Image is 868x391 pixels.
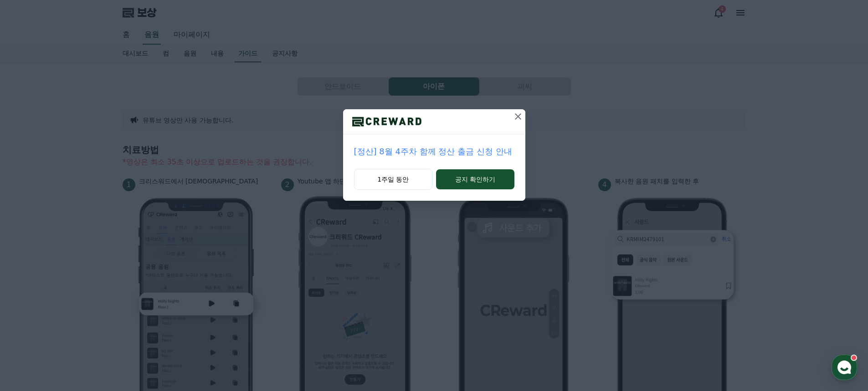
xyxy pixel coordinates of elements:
a: [정산] 8월 4주차 함께 정산 출금 신청 안내 [354,145,514,158]
font: 1주일 동안 [377,176,409,183]
img: 심벌 마크 [343,115,431,128]
button: 공지 확인하기 [436,169,514,189]
button: 1주일 동안 [354,169,433,190]
font: [정산] 8월 4주차 함께 정산 출금 신청 안내 [354,147,512,156]
font: 공지 확인하기 [455,176,495,183]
